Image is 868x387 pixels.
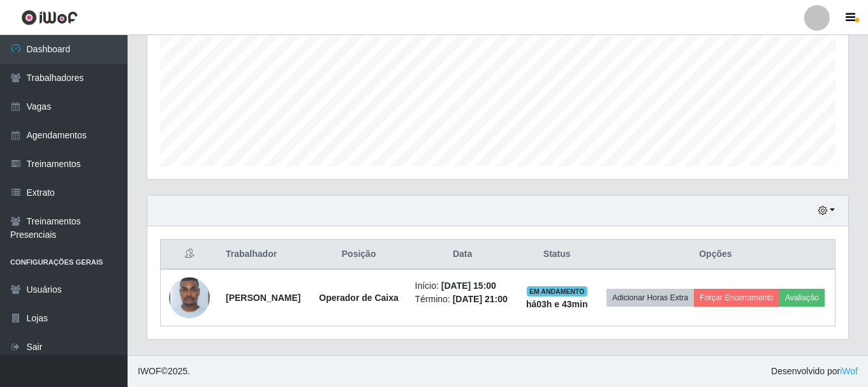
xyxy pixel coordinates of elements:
[453,294,508,304] time: [DATE] 21:00
[169,271,210,325] img: 1721222476236.jpeg
[527,286,587,296] span: EM ANDAMENTO
[596,240,835,270] th: Opções
[607,289,694,307] button: Adicionar Horas Extra
[138,366,161,376] span: IWOF
[840,366,858,376] a: iWof
[415,293,510,306] li: Término:
[226,293,300,303] strong: [PERSON_NAME]
[138,365,190,378] span: © 2025 .
[526,299,588,309] strong: há 03 h e 43 min
[311,240,408,270] th: Posição
[408,240,518,270] th: Data
[441,281,496,291] time: [DATE] 15:00
[21,10,78,26] img: CoreUI Logo
[415,279,510,293] li: Início:
[694,289,779,307] button: Forçar Encerramento
[319,293,399,303] strong: Operador de Caixa
[518,240,596,270] th: Status
[218,240,311,270] th: Trabalhador
[771,365,858,378] span: Desenvolvido por
[779,289,825,307] button: Avaliação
